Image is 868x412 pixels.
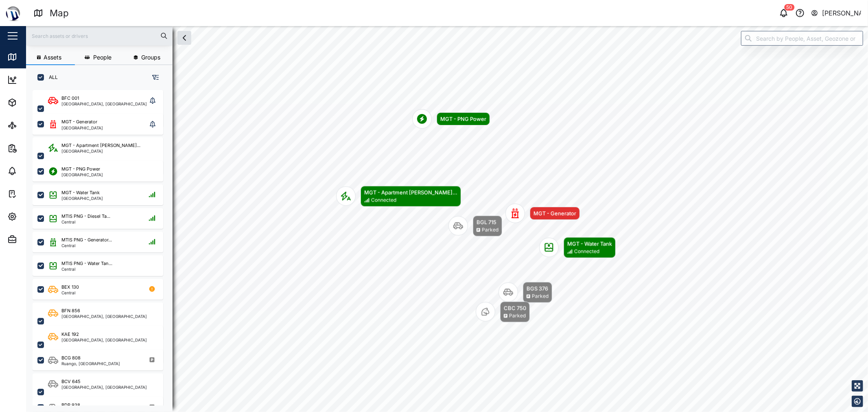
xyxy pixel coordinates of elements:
div: Connected [371,197,396,204]
div: MGT - Generator [61,118,97,125]
div: MTIS PNG - Water Tan... [61,260,112,267]
div: Assets [21,98,46,107]
div: Map marker [505,204,580,223]
div: Map [50,6,69,20]
div: MTIS PNG - Generator... [61,237,112,243]
div: Map marker [498,282,552,303]
div: MGT - PNG Power [440,115,486,123]
div: Central [61,243,112,248]
div: Central [61,291,79,295]
div: BDP 938 [61,402,80,409]
div: [GEOGRAPHIC_DATA], [GEOGRAPHIC_DATA] [61,385,147,389]
div: 50 [785,4,795,11]
div: Tasks [21,189,44,198]
div: BFC 001 [61,95,79,102]
div: Map [21,53,39,61]
div: Parked [482,226,498,234]
div: Settings [21,212,50,221]
label: ALL [44,74,58,81]
button: [PERSON_NAME] [811,7,861,19]
div: [GEOGRAPHIC_DATA] [61,196,103,200]
div: MTIS PNG - Diesel Ta... [61,213,110,220]
div: Map marker [336,186,461,207]
div: CBC 750 [504,304,526,312]
div: Parked [509,312,526,320]
div: Ruango, [GEOGRAPHIC_DATA] [61,362,120,366]
div: grid [33,87,172,405]
div: Central [61,220,110,224]
img: Main Logo [4,4,22,22]
div: Reports [21,144,49,153]
div: [GEOGRAPHIC_DATA] [61,126,103,130]
div: Dashboard [21,75,58,84]
div: MGT - PNG Power [61,166,100,173]
div: Central [61,267,112,271]
div: BGL 715 [477,218,498,226]
div: BEX 130 [61,284,79,291]
div: Admin [21,235,45,244]
div: [GEOGRAPHIC_DATA], [GEOGRAPHIC_DATA] [61,338,147,342]
div: BFN 856 [61,307,80,314]
div: MGT - Generator [533,209,576,217]
div: Map marker [412,109,490,129]
div: BCG 808 [61,355,81,362]
span: Groups [141,55,160,60]
span: Assets [44,55,61,60]
canvas: Map [26,26,868,412]
div: MGT - Apartment [PERSON_NAME]... [364,188,457,197]
div: [GEOGRAPHIC_DATA], [GEOGRAPHIC_DATA] [61,314,147,318]
div: BCV 645 [61,378,81,385]
input: Search by People, Asset, Geozone or Place [741,31,863,46]
div: Alarms [21,167,46,175]
div: [PERSON_NAME] [822,8,861,18]
input: Search assets or drivers [31,30,168,42]
div: MGT - Water Tank [61,189,100,196]
div: [GEOGRAPHIC_DATA] [61,149,140,153]
span: People [93,55,112,60]
div: [GEOGRAPHIC_DATA], [GEOGRAPHIC_DATA] [61,102,147,106]
div: KAE 192 [61,331,79,338]
div: MGT - Apartment [PERSON_NAME]... [61,142,140,149]
div: BGS 376 [527,285,549,293]
div: [GEOGRAPHIC_DATA] [61,173,103,177]
div: Sites [21,121,41,130]
div: Map marker [476,302,530,322]
div: Map marker [448,216,502,237]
